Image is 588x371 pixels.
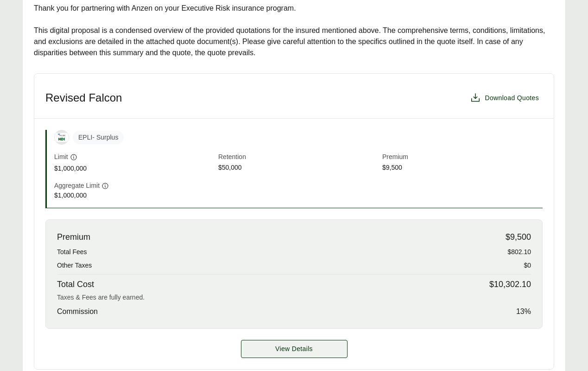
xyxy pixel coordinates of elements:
[516,306,531,317] span: 13 %
[54,191,215,200] span: $1,000,000
[57,231,90,243] span: Premium
[54,152,68,162] span: Limit
[57,247,87,257] span: Total Fees
[241,340,348,358] a: Revised Falcon details
[54,164,215,173] span: $1,000,000
[57,261,92,270] span: Other Taxes
[466,89,543,107] button: Download Quotes
[218,152,379,163] span: Retention
[382,152,543,163] span: Premium
[57,306,98,317] span: Commission
[241,340,348,358] button: View Details
[45,91,122,105] h3: Revised Falcon
[57,293,531,302] div: Taxes & Fees are fully earned.
[54,181,100,191] span: Aggregate Limit
[485,93,539,103] span: Download Quotes
[34,3,554,58] div: Thank you for partnering with Anzen on your Executive Risk insurance program. This digital propos...
[275,344,313,354] span: View Details
[489,278,531,291] span: $10,302.10
[507,247,531,257] span: $802.10
[57,278,94,291] span: Total Cost
[55,133,69,142] img: Falcon Risk - HDI
[218,163,379,173] span: $50,000
[524,261,531,270] span: $0
[382,163,543,173] span: $9,500
[506,231,531,243] span: $9,500
[73,131,124,144] span: EPLI - Surplus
